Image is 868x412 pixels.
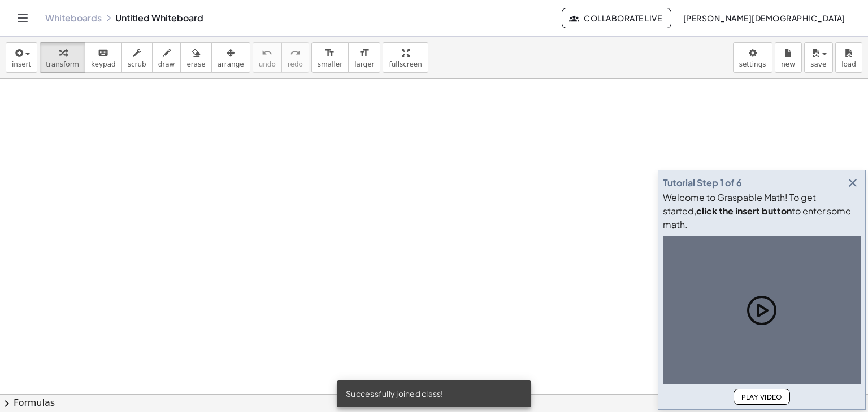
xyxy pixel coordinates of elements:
span: keypad [91,60,116,68]
button: keyboardkeypad [85,42,122,73]
i: format_size [359,46,370,60]
span: [PERSON_NAME][DEMOGRAPHIC_DATA] [683,13,845,23]
span: Collaborate Live [571,13,662,23]
div: Welcome to Graspable Math! To get started, to enter some math. [663,191,861,231]
i: redo [290,46,301,60]
button: load [835,42,862,73]
button: Collaborate Live [562,8,671,28]
button: save [804,42,833,73]
span: undo [259,60,276,68]
i: undo [262,46,272,60]
button: settings [733,42,772,73]
span: scrub [128,60,146,68]
span: settings [739,60,766,68]
button: redoredo [281,42,309,73]
span: arrange [218,60,244,68]
span: save [810,60,826,68]
button: format_sizelarger [348,42,380,73]
span: smaller [318,60,342,68]
button: undoundo [253,42,282,73]
button: fullscreen [383,42,428,73]
div: Tutorial Step 1 of 6 [663,176,742,190]
button: Toggle navigation [14,9,32,27]
a: Whiteboards [45,12,102,24]
span: transform [46,60,79,68]
button: transform [40,42,85,73]
span: load [841,60,856,68]
span: fullscreen [389,60,422,68]
button: scrub [121,42,153,73]
div: Successfully joined class! [337,380,531,407]
b: click the insert button [696,205,792,217]
span: new [781,60,795,68]
span: insert [12,60,31,68]
button: draw [152,42,181,73]
span: Play Video [741,393,783,401]
i: keyboard [98,46,108,60]
span: erase [186,60,205,68]
button: Play Video [734,389,790,405]
button: insert [6,42,37,73]
button: new [775,42,802,73]
button: format_sizesmaller [311,42,349,73]
button: arrange [211,42,250,73]
span: larger [354,60,374,68]
span: draw [158,60,175,68]
button: [PERSON_NAME][DEMOGRAPHIC_DATA] [674,8,854,28]
button: erase [180,42,211,73]
i: format_size [324,46,335,60]
span: redo [288,60,303,68]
